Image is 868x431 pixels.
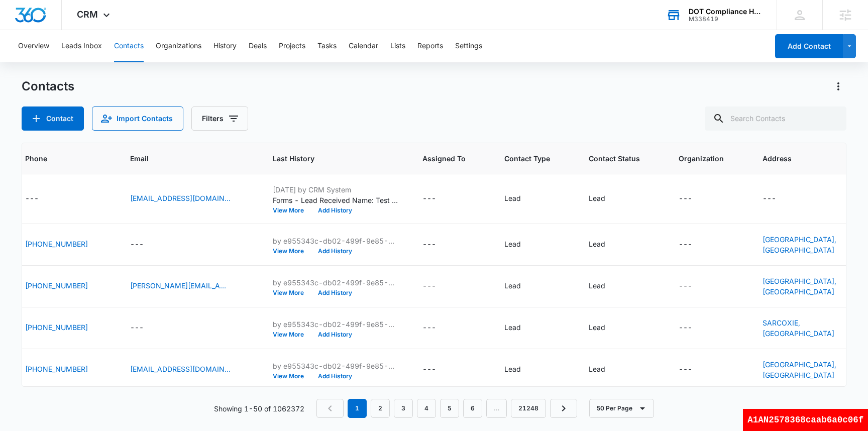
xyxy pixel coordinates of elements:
[25,364,88,374] a: [PHONE_NUMBER]
[22,106,84,131] button: Add Contact
[743,409,868,431] div: A1AN2578368caab6a0c06f
[679,153,724,164] span: Organization
[589,322,605,333] div: Lead
[589,364,605,374] div: Lead
[114,30,144,62] button: Contacts
[550,399,577,418] a: Next Page
[25,239,106,251] div: Phone - (716) 824-6400 - Select to Edit Field
[422,193,454,205] div: Assigned To - - Select to Edit Field
[25,280,106,292] div: Phone - (605) 371-3076 - Select to Edit Field
[763,360,836,379] a: [GEOGRAPHIC_DATA], [GEOGRAPHIC_DATA]
[273,373,311,379] button: View More
[589,239,605,249] div: Lead
[317,30,337,62] button: Tasks
[679,364,710,376] div: Organization - - Select to Edit Field
[417,30,443,62] button: Reports
[311,248,359,254] button: Add History
[504,193,539,205] div: Contact Type - Lead - Select to Edit Field
[273,207,311,213] button: View More
[214,403,304,414] p: Showing 1-50 of 1062372
[311,207,359,213] button: Add History
[273,290,311,296] button: View More
[18,30,49,62] button: Overview
[504,364,521,374] div: Lead
[311,290,359,296] button: Add History
[156,30,201,62] button: Organizations
[25,193,57,205] div: Phone - - Select to Edit Field
[130,280,249,292] div: Email - KATHY@CENTRALHEATINGSF.COM - Select to Edit Field
[763,234,854,255] div: Address - BUFFALO, NY - Select to Edit Field
[273,319,398,330] p: by e955343c-db02-499f-9e85-829e9f664ae0
[130,364,249,376] div: Email - KHAROLD@LYTTLECO.COM - Select to Edit Field
[679,364,692,376] div: ---
[25,322,106,334] div: Phone - (405) 283-0698 - Select to Edit Field
[422,364,436,376] div: ---
[504,239,521,249] div: Lead
[679,239,692,251] div: ---
[589,153,640,164] span: Contact Status
[589,364,623,376] div: Contact Status - Lead - Select to Edit Field
[589,239,623,251] div: Contact Status - Lead - Select to Edit Field
[422,280,436,292] div: ---
[763,153,840,164] span: Address
[589,193,623,205] div: Contact Status - Lead - Select to Edit Field
[349,30,378,62] button: Calendar
[679,193,692,205] div: ---
[311,332,359,338] button: Add History
[763,277,836,296] a: [GEOGRAPHIC_DATA], [GEOGRAPHIC_DATA]
[679,193,710,205] div: Organization - - Select to Edit Field
[763,318,834,338] a: SARCOXIE, [GEOGRAPHIC_DATA]
[763,276,854,297] div: Address - SIOUX FALLS, SD - Select to Edit Field
[763,359,854,380] div: Address - RICHMOND, VA - Select to Edit Field
[273,277,398,288] p: by e955343c-db02-499f-9e85-829e9f664ae0
[422,322,436,334] div: ---
[191,106,248,131] button: Filters
[589,280,605,291] div: Lead
[273,248,311,254] button: View More
[130,364,231,374] a: [EMAIL_ADDRESS][DOMAIN_NAME]
[679,322,710,334] div: Organization - - Select to Edit Field
[504,322,539,334] div: Contact Type - Lead - Select to Edit Field
[25,193,39,205] div: ---
[679,322,692,334] div: ---
[130,153,234,164] span: Email
[422,322,454,334] div: Assigned To - - Select to Edit Field
[130,322,144,334] div: ---
[22,79,74,94] h1: Contacts
[25,239,88,249] a: [PHONE_NUMBER]
[273,361,398,371] p: by e955343c-db02-499f-9e85-829e9f664ae0
[61,30,102,62] button: Leads Inbox
[775,34,843,58] button: Add Contact
[763,317,854,339] div: Address - SARCOXIE, MO - Select to Edit Field
[504,280,539,292] div: Contact Type - Lead - Select to Edit Field
[25,364,106,376] div: Phone - (804) 231-3426 - Select to Edit Field
[213,30,237,62] button: History
[394,399,413,418] a: Page 3
[130,193,231,203] a: [EMAIL_ADDRESS][DOMAIN_NAME]
[589,193,605,203] div: Lead
[130,193,249,205] div: Email - test@test.com - Select to Edit Field
[390,30,405,62] button: Lists
[679,280,710,292] div: Organization - - Select to Edit Field
[679,280,692,292] div: ---
[422,239,454,251] div: Assigned To - - Select to Edit Field
[463,399,482,418] a: Page 6
[689,8,762,16] div: account name
[689,16,762,23] div: account id
[130,239,144,251] div: ---
[371,399,390,418] a: Page 2
[763,193,776,205] div: ---
[422,239,436,251] div: ---
[273,153,384,164] span: Last History
[440,399,459,418] a: Page 5
[273,236,398,246] p: by e955343c-db02-499f-9e85-829e9f664ae0
[504,280,521,291] div: Lead
[504,239,539,251] div: Contact Type - Lead - Select to Edit Field
[504,364,539,376] div: Contact Type - Lead - Select to Edit Field
[273,195,398,205] p: Forms - Lead Received Name: Test Test Email: [EMAIL_ADDRESS][DOMAIN_NAME] How can we help?: Madwi...
[130,322,162,334] div: Email - - Select to Edit Field
[25,322,88,333] a: [PHONE_NUMBER]
[455,30,482,62] button: Settings
[92,106,183,131] button: Import Contacts
[589,322,623,334] div: Contact Status - Lead - Select to Edit Field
